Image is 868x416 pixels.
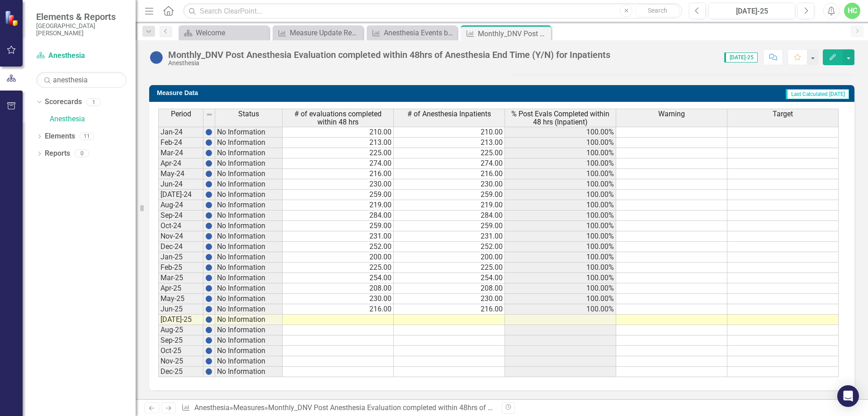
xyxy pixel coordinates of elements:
[205,181,212,188] img: BgCOk07PiH71IgAAAABJRU5ErkJggg==
[478,28,549,39] div: Monthly_DNV Post Anesthesia Evaluation completed within 48hrs of Anesthesia End Time (Y/N) for In...
[215,273,283,283] td: No Information
[635,5,680,17] button: Search
[157,90,428,96] h3: Measure Data
[394,127,505,138] td: 210.00
[158,294,203,304] td: May-25
[394,242,505,252] td: 252.00
[215,325,283,335] td: No Information
[284,110,392,126] span: # of evaluations completed within 48 hrs
[505,294,616,304] td: 100.00%
[205,358,212,365] img: BgCOk07PiH71IgAAAABJRU5ErkJggg==
[844,3,860,19] button: HC
[158,158,203,169] td: Apr-24
[158,346,203,356] td: Oct-25
[158,138,203,148] td: Feb-24
[181,403,495,413] div: » »
[205,253,212,261] img: BgCOk07PiH71IgAAAABJRU5ErkJggg==
[283,242,394,252] td: 252.00
[36,22,127,37] small: [GEOGRAPHIC_DATA][PERSON_NAME]
[205,295,212,302] img: BgCOk07PiH71IgAAAABJRU5ErkJggg==
[158,127,203,138] td: Jan-24
[205,212,212,219] img: BgCOk07PiH71IgAAAABJRU5ErkJggg==
[158,252,203,263] td: Jan-25
[181,27,267,38] a: Welcome
[268,403,619,412] div: Monthly_DNV Post Anesthesia Evaluation completed within 48hrs of Anesthesia End Time (Y/N) for In...
[205,139,212,146] img: BgCOk07PiH71IgAAAABJRU5ErkJggg==
[158,200,203,210] td: Aug-24
[394,169,505,179] td: 216.00
[708,3,795,19] button: [DATE]-25
[158,263,203,273] td: Feb-25
[394,304,505,315] td: 216.00
[205,233,212,240] img: BgCOk07PiH71IgAAAABJRU5ErkJggg==
[712,6,792,17] div: [DATE]-25
[507,110,614,126] span: % Post Evals Completed within 48 hrs (Inpatient)
[215,356,283,367] td: No Information
[394,210,505,221] td: 284.00
[283,138,394,148] td: 213.00
[275,27,361,38] a: Measure Update Report
[394,221,505,231] td: 259.00
[283,127,394,138] td: 210.00
[205,326,212,334] img: BgCOk07PiH71IgAAAABJRU5ErkJggg==
[505,221,616,231] td: 100.00%
[158,283,203,294] td: Apr-25
[283,148,394,158] td: 225.00
[205,243,212,250] img: BgCOk07PiH71IgAAAABJRU5ErkJggg==
[158,231,203,242] td: Nov-24
[205,201,212,209] img: BgCOk07PiH71IgAAAABJRU5ErkJggg==
[158,325,203,335] td: Aug-25
[505,273,616,283] td: 100.00%
[50,114,136,124] a: Anesthesia
[205,337,212,344] img: BgCOk07PiH71IgAAAABJRU5ErkJggg==
[205,191,212,198] img: BgCOk07PiH71IgAAAABJRU5ErkJggg==
[215,231,283,242] td: No Information
[205,264,212,271] img: BgCOk07PiH71IgAAAABJRU5ErkJggg==
[215,138,283,148] td: No Information
[158,273,203,283] td: Mar-25
[215,200,283,210] td: No Information
[205,222,212,230] img: BgCOk07PiH71IgAAAABJRU5ErkJggg==
[206,111,213,118] img: 8DAGhfEEPCf229AAAAAElFTkSuQmCC
[394,158,505,169] td: 274.00
[45,148,70,159] a: Reports
[505,231,616,242] td: 100.00%
[394,148,505,158] td: 225.00
[505,242,616,252] td: 100.00%
[215,304,283,315] td: No Information
[168,60,610,67] div: Anesthesia
[75,150,89,158] div: 0
[283,231,394,242] td: 231.00
[283,221,394,231] td: 259.00
[158,367,203,377] td: Dec-25
[215,158,283,169] td: No Information
[283,304,394,315] td: 216.00
[505,169,616,179] td: 100.00%
[205,129,212,136] img: BgCOk07PiH71IgAAAABJRU5ErkJggg==
[658,110,685,118] span: Warning
[505,179,616,190] td: 100.00%
[283,179,394,190] td: 230.00
[505,210,616,221] td: 100.00%
[215,127,283,138] td: No Information
[283,283,394,294] td: 208.00
[238,110,259,118] span: Status
[205,347,212,354] img: BgCOk07PiH71IgAAAABJRU5ErkJggg==
[215,148,283,158] td: No Information
[45,97,82,107] a: Scorecards
[394,200,505,210] td: 219.00
[158,242,203,252] td: Dec-24
[505,252,616,263] td: 100.00%
[215,315,283,325] td: No Information
[36,72,127,88] input: Search Below...
[394,138,505,148] td: 213.00
[205,160,212,167] img: BgCOk07PiH71IgAAAABJRU5ErkJggg==
[149,50,164,65] img: No Information
[505,148,616,158] td: 100.00%
[215,283,283,294] td: No Information
[283,252,394,263] td: 200.00
[837,385,859,407] div: Open Intercom Messenger
[215,169,283,179] td: No Information
[283,190,394,200] td: 259.00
